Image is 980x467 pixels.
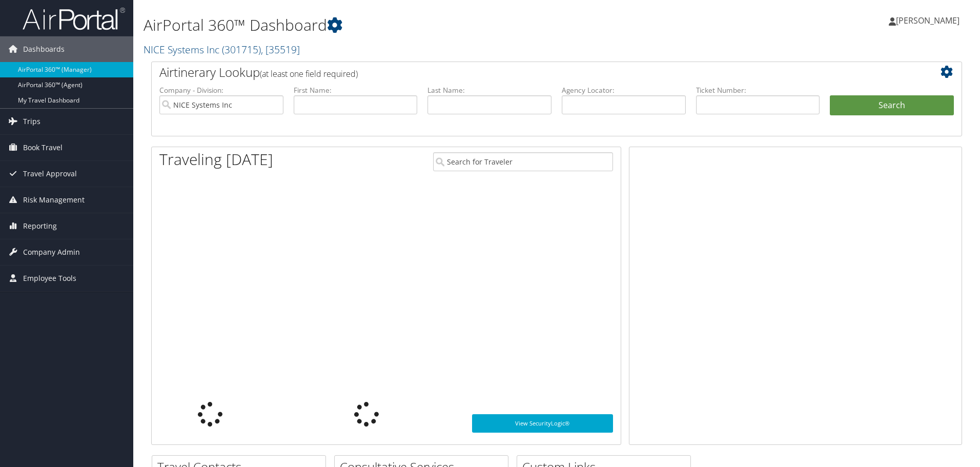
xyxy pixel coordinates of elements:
span: Dashboards [23,36,65,62]
label: Ticket Number: [696,85,820,95]
span: (at least one field required) [260,68,358,79]
span: [PERSON_NAME] [896,15,959,26]
h2: Airtinerary Lookup [159,64,886,81]
img: airportal-logo.png [23,7,125,31]
span: , [ 35519 ] [261,43,300,56]
label: Agency Locator: [562,85,686,95]
span: ( 301715 ) [222,43,261,56]
span: Trips [23,109,40,134]
span: Reporting [23,213,57,239]
button: Search [830,95,954,116]
label: Company - Division: [159,85,283,95]
span: Book Travel [23,135,63,160]
a: NICE Systems Inc [144,43,300,56]
input: Search for Traveler [433,152,613,171]
label: First Name: [294,85,418,95]
a: View SecurityLogic® [472,414,613,433]
span: Risk Management [23,187,85,213]
span: Travel Approval [23,161,77,187]
span: Company Admin [23,239,80,265]
a: [PERSON_NAME] [889,5,970,36]
h1: Traveling [DATE] [159,149,273,170]
label: Last Name: [427,85,552,95]
span: Employee Tools [23,266,76,291]
h1: AirPortal 360™ Dashboard [144,14,695,36]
